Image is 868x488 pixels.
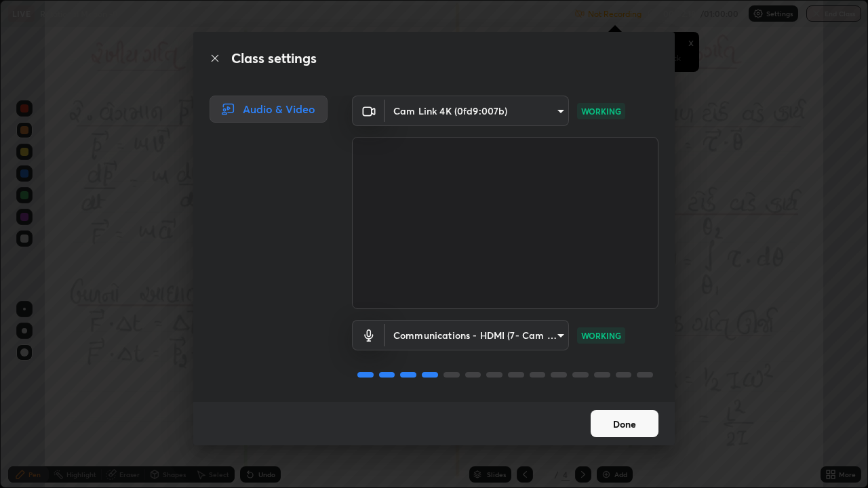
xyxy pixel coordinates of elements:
[591,410,658,437] button: Done
[385,320,569,350] div: Cam Link 4K (0fd9:007b)
[231,48,317,68] h2: Class settings
[210,96,328,123] div: Audio & Video
[581,329,621,342] p: WORKING
[581,105,621,117] p: WORKING
[385,96,569,126] div: Cam Link 4K (0fd9:007b)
